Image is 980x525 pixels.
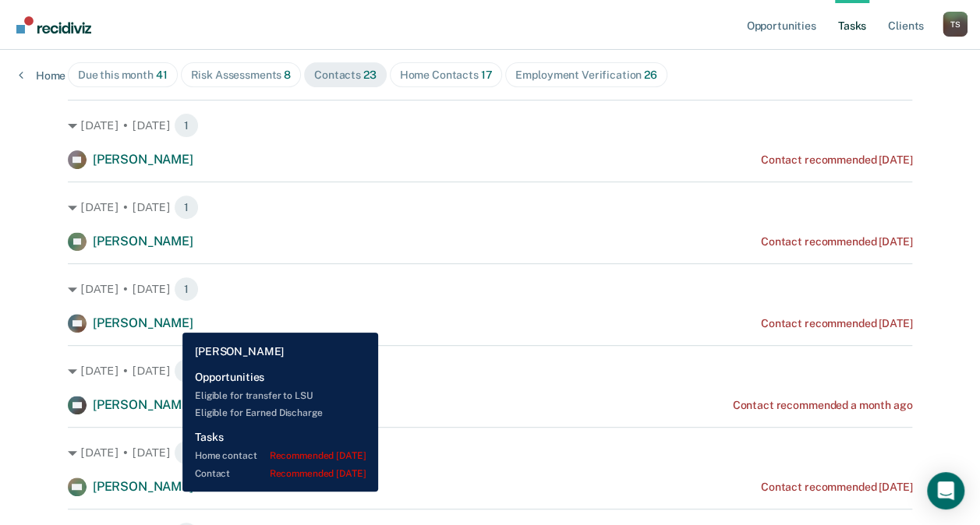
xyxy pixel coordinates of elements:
[174,113,199,138] span: 1
[93,315,193,330] span: [PERSON_NAME]
[515,69,656,82] div: Employment Verification
[943,12,968,37] div: T S
[761,317,912,330] div: Contact recommended [DATE]
[68,440,912,465] div: [DATE] • [DATE] 1
[93,479,193,494] span: [PERSON_NAME]
[191,69,292,82] div: Risk Assessments
[93,234,193,248] span: [PERSON_NAME]
[19,69,65,83] a: Home
[16,16,91,33] img: Recidiviz
[174,358,199,383] span: 1
[481,69,493,81] span: 17
[927,472,964,509] div: Open Intercom Messenger
[174,440,199,465] span: 1
[400,69,493,82] div: Home Contacts
[68,358,912,383] div: [DATE] • [DATE] 1
[93,152,193,167] span: [PERSON_NAME]
[761,235,912,248] div: Contact recommended [DATE]
[174,277,199,301] span: 1
[93,397,193,412] span: [PERSON_NAME]
[284,69,291,81] span: 8
[68,113,912,138] div: [DATE] • [DATE] 1
[68,277,912,301] div: [DATE] • [DATE] 1
[156,69,168,81] span: 41
[761,481,912,494] div: Contact recommended [DATE]
[761,153,912,167] div: Contact recommended [DATE]
[732,399,912,412] div: Contact recommended a month ago
[314,69,377,82] div: Contacts
[78,69,168,82] div: Due this month
[644,69,657,81] span: 26
[363,69,377,81] span: 23
[943,12,968,37] button: Profile dropdown button
[68,195,912,220] div: [DATE] • [DATE] 1
[174,195,199,220] span: 1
